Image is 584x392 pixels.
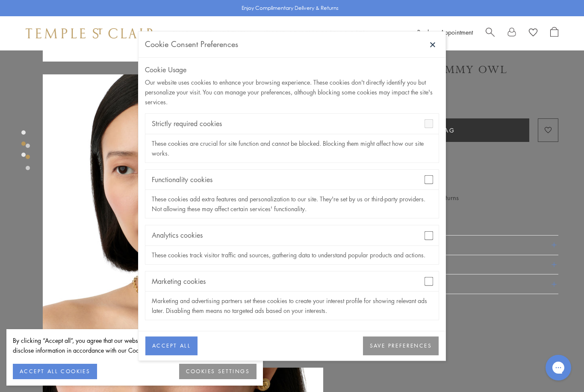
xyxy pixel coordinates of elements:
nav: Main navigation [172,28,369,39]
div: Marketing cookies [145,271,439,292]
div: Functionality cookies [145,170,439,190]
a: View Wishlist [529,27,537,40]
button: Product Details [336,236,558,255]
a: High JewelleryHigh Jewellery [202,29,251,38]
iframe: Gorgias live chat messenger [541,352,575,383]
button: ACCEPT ALL COOKIES [13,364,97,379]
div: Marketing and advertising partners set these cookies to create your interest profile for showing ... [145,292,439,320]
div: Our website uses cookies to enhance your browsing experience. These cookies don't directly identi... [145,77,439,107]
button: COOKIES SETTINGS [179,364,257,379]
button: Gifting [336,274,558,294]
div: Cookie Usage [145,64,439,75]
button: SAVE PREFERENCES [363,337,439,356]
img: P31886-OWLLOC [43,74,323,355]
div: These cookies add extra features and personalization to our site. They're set by us or third-part... [145,190,439,218]
a: World of [DEMOGRAPHIC_DATA]World of [DEMOGRAPHIC_DATA] [264,29,369,38]
button: ACCEPT ALL [145,337,198,356]
button: Shipping & Returns [336,255,558,274]
a: Book an Appointment [417,28,473,36]
div: Product gallery navigation [21,128,26,164]
a: ShopShop [172,29,189,38]
h1: 18K Diamond Gemmy Owl Locket [336,62,558,92]
div: Strictly required cookies [145,114,439,134]
div: By clicking “Accept all”, you agree that our website can store cookies on your device and disclos... [13,336,257,355]
div: These cookies are crucial for site function and cannot be blocked. Blocking them might affect how... [145,134,439,162]
a: Open Shopping Bag [550,27,558,40]
div: Cookie Consent Preferences [145,38,238,51]
div: These cookies track visitor traffic and sources, gathering data to understand popular products an... [145,246,439,264]
img: Temple St. Clair [26,28,155,38]
p: Enjoy Complimentary Delivery & Returns [242,4,339,12]
div: Analytics cookies [145,225,439,245]
a: Search [486,27,495,40]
